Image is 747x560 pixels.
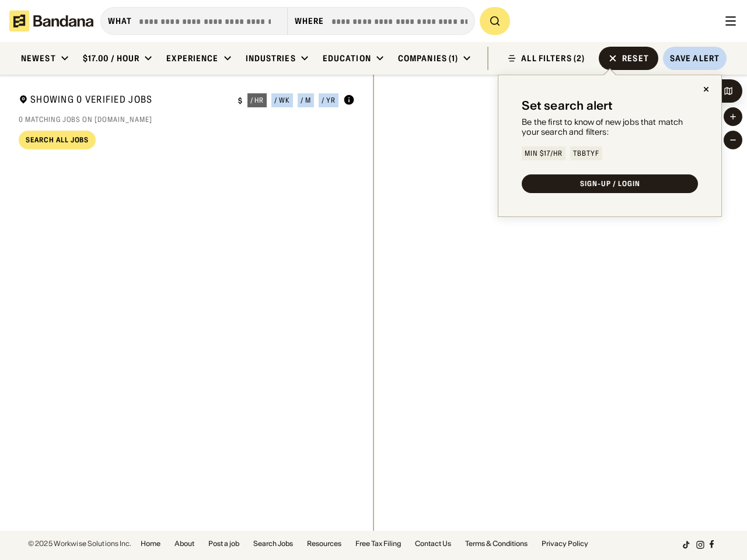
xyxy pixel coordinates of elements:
div: Experience [166,53,218,64]
a: Free Tax Filing [355,540,401,547]
div: Set search alert [522,99,613,113]
div: grid [19,154,355,531]
img: Bandana logotype [9,10,93,32]
div: Industries [246,53,296,64]
a: Terms & Conditions [465,540,528,547]
a: About [174,540,194,547]
div: Tbbtyf [573,150,599,157]
div: $ [238,96,243,106]
div: © 2025 Workwise Solutions Inc. [28,540,131,547]
a: Contact Us [415,540,451,547]
div: / wk [274,97,290,104]
a: Search Jobs [253,540,293,547]
div: ALL FILTERS (2) [521,54,585,62]
div: 0 matching jobs on [DOMAIN_NAME] [19,115,355,124]
div: Companies (1) [398,53,459,64]
div: Save Alert [670,53,720,64]
div: Newest [21,53,56,64]
div: / m [301,97,311,104]
a: Privacy Policy [542,540,588,547]
div: $17.00 / hour [83,53,140,64]
div: Min $17/hr [525,150,563,157]
div: Reset [622,54,649,62]
div: / yr [322,97,336,104]
a: Post a job [208,540,239,547]
div: Search All Jobs [26,136,89,143]
div: what [108,16,132,26]
div: / hr [250,97,264,104]
a: Home [141,540,160,547]
div: Education [323,53,371,64]
a: Resources [307,540,341,547]
div: SIGN-UP / LOGIN [580,180,640,187]
div: Showing 0 Verified Jobs [19,93,229,108]
div: Be the first to know of new jobs that match your search and filters: [522,117,698,137]
div: Where [295,16,324,26]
